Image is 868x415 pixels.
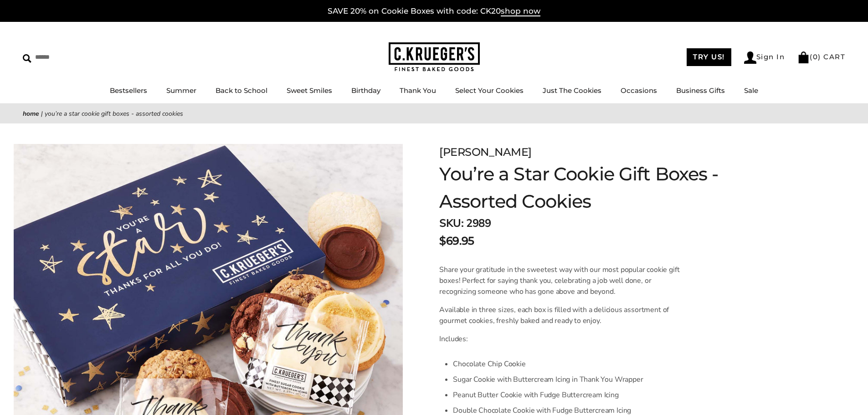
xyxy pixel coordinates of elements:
[351,86,380,95] a: Birthday
[23,50,131,64] input: Search
[45,109,183,118] span: You’re a Star Cookie Gift Boxes - Assorted Cookies
[110,86,147,95] a: Bestsellers
[453,356,688,372] li: Chocolate Chip Cookie
[813,52,818,61] span: 0
[744,51,756,64] img: Account
[389,42,480,72] img: C.KRUEGER'S
[501,6,540,16] span: shop now
[543,86,601,95] a: Just The Cookies
[216,86,267,95] a: Back to School
[23,108,845,119] nav: breadcrumbs
[7,380,94,408] iframe: Sign Up via Text for Offers
[439,264,688,297] p: Share your gratitude in the sweetest way with our most popular cookie gift boxes! Perfect for say...
[23,54,31,63] img: Search
[687,48,731,66] a: TRY US!
[41,109,43,118] span: |
[439,160,730,215] h1: You’re a Star Cookie Gift Boxes - Assorted Cookies
[455,86,524,95] a: Select Your Cookies
[453,372,688,387] li: Sugar Cookie with Buttercream Icing in Thank You Wrapper
[439,304,688,326] p: Available in three sizes, each box is filled with a delicious assortment of gourmet cookies, fres...
[287,86,332,95] a: Sweet Smiles
[676,86,725,95] a: Business Gifts
[466,216,491,231] span: 2989
[439,144,730,160] div: [PERSON_NAME]
[328,6,540,16] a: SAVE 20% on Cookie Boxes with code: CK20shop now
[439,333,688,344] p: Includes:
[744,51,785,64] a: Sign In
[23,109,39,118] a: Home
[621,86,657,95] a: Occasions
[166,86,196,95] a: Summer
[744,86,758,95] a: Sale
[439,216,463,231] strong: SKU:
[797,52,845,61] a: (0) CART
[400,86,436,95] a: Thank You
[453,387,688,403] li: Peanut Butter Cookie with Fudge Buttercream Icing
[797,51,810,63] img: Bag
[439,233,474,249] span: $69.95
